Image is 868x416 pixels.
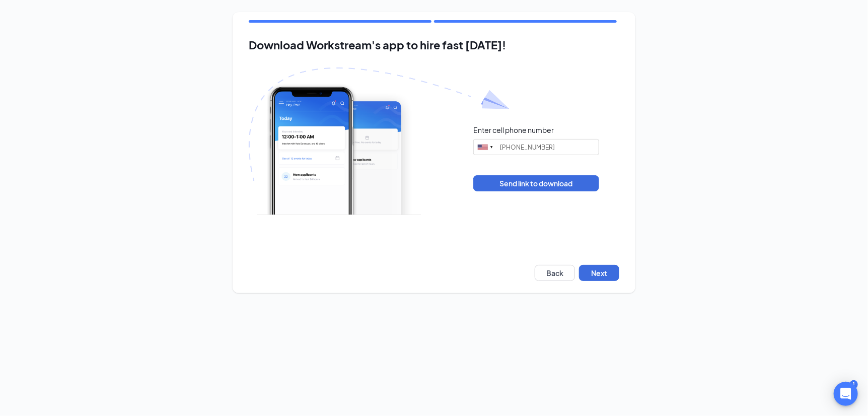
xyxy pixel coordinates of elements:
[473,125,554,135] div: Enter cell phone number
[850,380,858,389] div: 1
[474,140,497,155] div: United States: +1
[579,265,619,281] button: Next
[249,67,510,215] img: Download Workstream's app with paper plane
[834,382,858,406] div: Open Intercom Messenger
[249,39,619,51] h2: Download Workstream's app to hire fast [DATE]!
[535,265,575,281] button: Back
[473,175,599,191] button: Send link to download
